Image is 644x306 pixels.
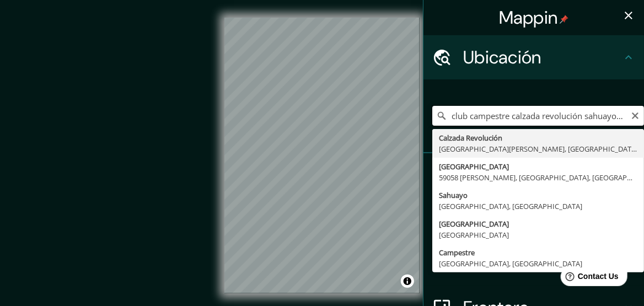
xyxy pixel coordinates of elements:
[423,153,644,197] div: Pines
[439,143,637,154] div: [GEOGRAPHIC_DATA][PERSON_NAME], [GEOGRAPHIC_DATA], [GEOGRAPHIC_DATA]
[423,35,644,79] div: Ubicación
[499,6,558,29] font: Mappin
[560,15,568,24] img: pin-icon.png
[432,106,644,126] input: Elige tu ciudad o área
[439,190,637,201] div: Sahuayo
[463,46,622,68] h4: Ubicación
[439,229,637,240] div: [GEOGRAPHIC_DATA]
[439,258,637,269] div: [GEOGRAPHIC_DATA], [GEOGRAPHIC_DATA]
[439,161,637,172] div: [GEOGRAPHIC_DATA]
[224,18,420,293] canvas: Mapa
[401,275,414,288] button: Alternar atribución
[631,110,640,120] button: Claro
[439,201,637,212] div: [GEOGRAPHIC_DATA], [GEOGRAPHIC_DATA]
[439,247,637,258] div: Campestre
[546,263,632,294] iframe: Help widget launcher
[423,241,644,286] div: Diseño
[439,172,637,183] div: 59058 [PERSON_NAME], [GEOGRAPHIC_DATA], [GEOGRAPHIC_DATA]
[463,253,622,275] h4: Diseño
[439,132,637,143] div: Calzada Revolución
[423,197,644,241] div: Estilo
[439,218,637,229] div: [GEOGRAPHIC_DATA]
